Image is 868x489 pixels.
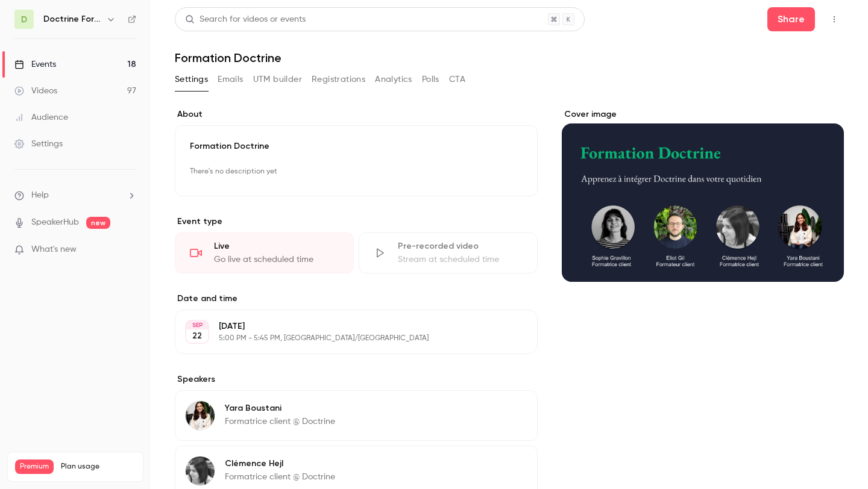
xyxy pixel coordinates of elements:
p: Formation Doctrine [190,140,523,152]
a: SpeakerHub [31,216,79,229]
div: Go live at scheduled time [214,254,339,266]
iframe: Noticeable Trigger [122,244,136,255]
span: Plan usage [61,462,136,472]
button: Analytics [375,70,412,89]
p: Clémence Hejl [225,458,335,470]
div: Yara BoustaniYara BoustaniFormatrice client @ Doctrine [175,390,538,441]
p: Yara Boustani [225,402,335,414]
div: Stream at scheduled time [398,254,523,266]
div: SEP [186,321,208,329]
p: Event type [175,216,538,228]
div: Events [14,58,56,70]
label: Date and time [175,293,538,305]
h1: Formation Doctrine [175,51,844,65]
button: Settings [175,70,208,89]
span: D [21,13,27,26]
button: Share [767,7,815,31]
div: Pre-recorded videoStream at scheduled time [359,232,538,273]
span: Premium [15,459,54,474]
li: help-dropdown-opener [14,189,136,202]
p: Formatrice client @ Doctrine [225,471,335,483]
label: Cover image [562,108,844,120]
span: new [86,217,110,229]
img: Clémence Hejl [186,456,215,485]
p: 22 [192,330,202,342]
div: Videos [14,85,57,97]
div: Pre-recorded video [398,240,523,252]
button: Polls [422,70,439,89]
button: Registrations [312,70,365,89]
img: Yara Boustani [186,401,215,430]
p: 5:00 PM - 5:45 PM, [GEOGRAPHIC_DATA]/[GEOGRAPHIC_DATA] [219,334,474,343]
div: Audience [14,111,68,123]
h6: Doctrine Formation Avocats [43,13,101,25]
span: What's new [31,243,77,256]
p: There's no description yet [190,162,523,181]
div: Live [214,240,339,252]
p: [DATE] [219,320,474,332]
div: Search for videos or events [185,13,306,26]
div: LiveGo live at scheduled time [175,232,354,273]
p: Formatrice client @ Doctrine [225,416,335,428]
section: Cover image [562,108,844,282]
div: Settings [14,138,63,150]
button: Emails [218,70,243,89]
button: UTM builder [253,70,302,89]
span: Help [31,189,49,202]
label: Speakers [175,373,538,385]
button: CTA [449,70,465,89]
label: About [175,108,538,120]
